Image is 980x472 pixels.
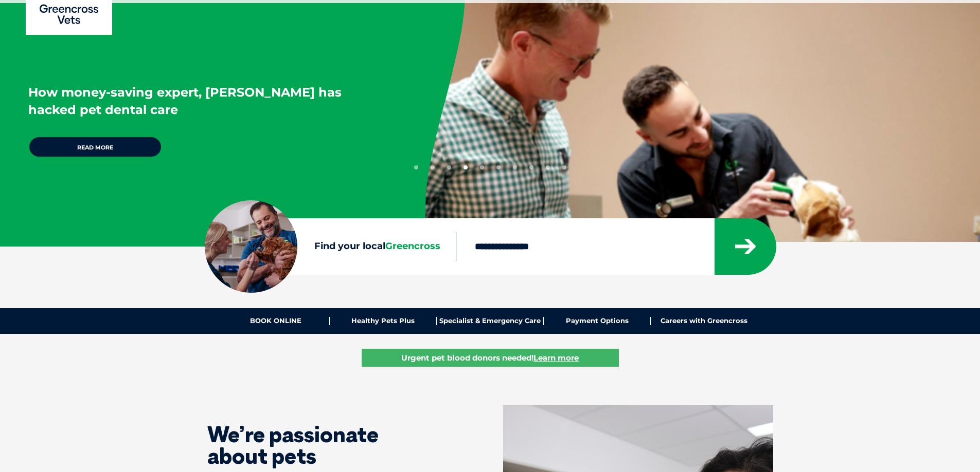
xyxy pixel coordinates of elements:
[533,353,579,363] u: Learn more
[546,165,550,169] button: 9 of 10
[28,84,391,118] p: How money-saving expert, [PERSON_NAME] has hacked pet dental care
[562,165,566,169] button: 10 of 10
[437,317,544,325] a: Specialist & Emergency Care
[464,165,468,169] button: 4 of 10
[207,424,423,467] h1: We’re passionate about pets
[414,165,418,169] button: 1 of 10
[447,165,451,169] button: 3 of 10
[496,165,501,169] button: 6 of 10
[544,317,651,325] a: Payment Options
[385,240,440,252] span: Greencross
[223,317,330,325] a: BOOK ONLINE
[651,317,757,325] a: Careers with Greencross
[431,165,435,169] button: 2 of 10
[480,165,484,169] button: 5 of 10
[330,317,437,325] a: Healthy Pets Plus
[529,165,533,169] button: 8 of 10
[362,349,619,367] a: Urgent pet blood donors needed!Learn more
[205,239,456,254] label: Find your local
[28,136,162,158] a: Read more
[513,165,517,169] button: 7 of 10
